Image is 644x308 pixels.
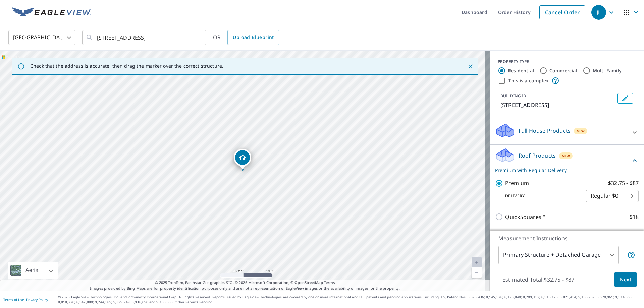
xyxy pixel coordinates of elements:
[495,123,639,142] div: Full House ProductsNew
[23,262,42,279] div: Aerial
[500,101,614,109] p: [STREET_ADDRESS]
[620,275,631,284] span: Next
[519,127,571,135] p: Full House Products
[608,179,639,187] p: $32.75 - $87
[614,272,637,287] button: Next
[500,93,526,99] p: BUILDING ID
[213,30,279,45] div: OR
[12,7,91,17] img: EV Logo
[495,167,631,174] p: Premium with Regular Delivery
[97,28,193,47] input: Search by address or latitude-longitude
[577,128,585,134] span: New
[508,77,549,84] label: This is a complex
[539,5,585,19] a: Cancel Order
[617,93,633,104] button: Edit building 1
[466,62,475,71] button: Close
[227,30,279,45] a: Upload Blueprint
[294,280,323,285] a: OpenStreetMap
[30,63,223,69] p: Check that the address is accurate, then drag the marker over the correct structure.
[3,298,48,302] p: |
[505,179,529,187] p: Premium
[505,213,545,221] p: QuickSquares™
[549,67,577,74] label: Commercial
[497,272,580,287] p: Estimated Total: $32.75 - $87
[233,33,274,42] span: Upload Blueprint
[593,67,622,74] label: Multi-Family
[508,67,534,74] label: Residential
[155,280,335,286] span: © 2025 TomTom, Earthstar Geographics SIO, © 2025 Microsoft Corporation, ©
[630,213,639,221] p: $18
[495,147,639,174] div: Roof ProductsNewPremium with Regular Delivery
[498,246,619,264] div: Primary Structure + Detached Garage
[586,187,639,205] div: Regular $0
[3,297,24,302] a: Terms of Use
[472,257,482,267] a: Current Level 20, Zoom In Disabled
[519,151,556,160] p: Roof Products
[324,280,335,285] a: Terms
[498,234,635,242] p: Measurement Instructions
[591,5,606,20] div: JL
[8,262,58,279] div: Aerial
[58,295,641,305] p: © 2025 Eagle View Technologies, Inc. and Pictometry International Corp. All Rights Reserved. Repo...
[472,267,482,278] a: Current Level 20, Zoom Out
[234,149,251,170] div: Dropped pin, building 1, Residential property, 2123 Grandview Ave Monroeville, PA 15146
[627,251,635,259] span: Your report will include the primary structure and a detached garage if one exists.
[562,153,570,159] span: New
[498,59,636,65] div: PROPERTY TYPE
[495,193,586,199] p: Delivery
[8,28,75,47] div: [GEOGRAPHIC_DATA]
[26,297,48,302] a: Privacy Policy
